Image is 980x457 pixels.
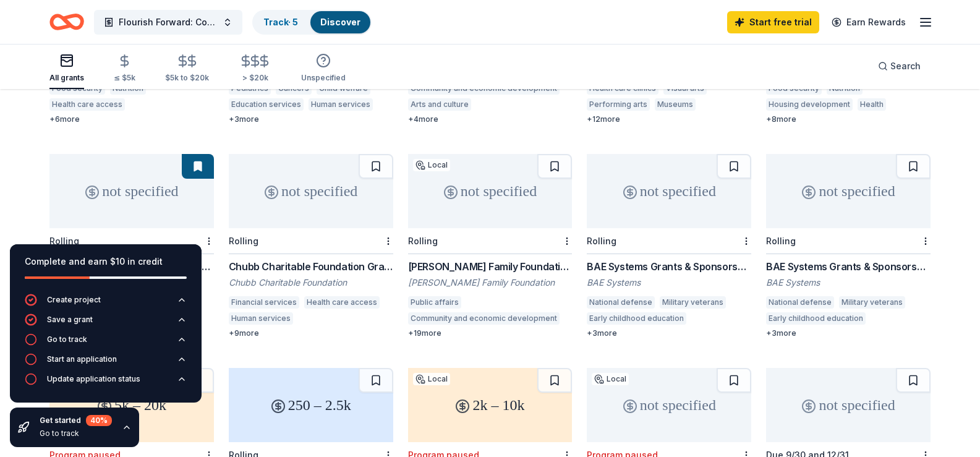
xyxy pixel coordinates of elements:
[25,314,187,333] button: Save a grant
[587,114,751,124] div: + 12 more
[587,98,650,111] div: Performing arts
[229,114,393,124] div: + 3 more
[858,98,886,111] div: Health
[766,296,834,309] div: National defense
[40,415,112,426] div: Get started
[49,73,84,83] div: All grants
[408,368,573,442] div: 2k – 10k
[890,59,921,74] span: Search
[304,296,380,309] div: Health care access
[408,154,573,338] a: not specifiedLocalRolling[PERSON_NAME] Family Foundation Grants[PERSON_NAME] Family FoundationPub...
[49,114,214,124] div: + 6 more
[320,17,360,27] a: Discover
[766,236,796,246] div: Rolling
[86,415,112,426] div: 40 %
[114,49,135,89] button: ≤ $5k
[47,354,117,364] div: Start an application
[229,312,293,325] div: Human services
[868,54,931,79] button: Search
[408,114,573,124] div: + 4 more
[165,73,209,83] div: $5k to $20k
[587,296,655,309] div: National defense
[40,429,112,438] div: Go to track
[25,254,187,269] div: Complete and earn $10 in credit
[839,296,905,309] div: Military veterans
[229,259,393,274] div: Chubb Charitable Foundation Grants
[408,236,438,246] div: Rolling
[229,98,304,111] div: Education services
[766,328,931,338] div: + 3 more
[94,10,242,35] button: Flourish Forward: Community Garden Bed Initiative
[239,73,271,83] div: > $20k
[229,296,299,309] div: Financial services
[25,373,187,393] button: Update application status
[252,10,372,35] button: Track· 5Discover
[587,368,751,442] div: not specified
[49,154,214,338] a: not specifiedRollingPNC Foundation- PNC Grow Up GreatPNC FoundationMicrofinanceHealth care access...
[766,154,931,228] div: not specified
[660,296,726,309] div: Military veterans
[49,98,125,111] div: Health care access
[766,154,931,338] a: not specifiedRollingBAE Systems Grants & SponsorshipsBAE SystemsNational defenseMilitary veterans...
[301,48,346,89] button: Unspecified
[587,259,751,274] div: BAE Systems Grants & Sponsorships
[413,373,450,385] div: Local
[229,154,393,228] div: not specified
[413,159,450,171] div: Local
[408,296,461,309] div: Public affairs
[25,353,187,373] button: Start an application
[25,333,187,353] button: Go to track
[49,7,84,36] a: Home
[766,312,866,325] div: Early childhood education
[25,294,187,314] button: Create project
[587,328,751,338] div: + 3 more
[239,49,271,89] button: > $20k
[309,98,373,111] div: Human services
[408,276,573,289] div: [PERSON_NAME] Family Foundation
[47,315,93,325] div: Save a grant
[229,236,258,246] div: Rolling
[587,276,751,289] div: BAE Systems
[655,98,696,111] div: Museums
[766,114,931,124] div: + 8 more
[727,11,819,33] a: Start free trial
[592,373,629,385] div: Local
[766,259,931,274] div: BAE Systems Grants & Sponsorships
[263,17,298,27] a: Track· 5
[587,312,686,325] div: Early childhood education
[229,154,393,338] a: not specifiedRollingChubb Charitable Foundation GrantsChubb Charitable FoundationFinancial servic...
[229,328,393,338] div: + 9 more
[49,154,214,228] div: not specified
[587,236,616,246] div: Rolling
[766,368,931,442] div: not specified
[119,15,218,30] span: Flourish Forward: Community Garden Bed Initiative
[47,374,140,384] div: Update application status
[165,49,209,89] button: $5k to $20k
[47,295,101,305] div: Create project
[408,312,560,325] div: Community and economic development
[408,328,573,338] div: + 19 more
[408,154,573,228] div: not specified
[766,276,931,289] div: BAE Systems
[587,154,751,338] a: not specifiedRollingBAE Systems Grants & SponsorshipsBAE SystemsNational defenseMilitary veterans...
[229,276,393,289] div: Chubb Charitable Foundation
[766,98,853,111] div: Housing development
[114,73,135,83] div: ≤ $5k
[47,335,87,344] div: Go to track
[301,73,346,83] div: Unspecified
[229,368,393,442] div: 250 – 2.5k
[49,48,84,89] button: All grants
[408,259,573,274] div: [PERSON_NAME] Family Foundation Grants
[824,11,913,33] a: Earn Rewards
[587,154,751,228] div: not specified
[408,98,471,111] div: Arts and culture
